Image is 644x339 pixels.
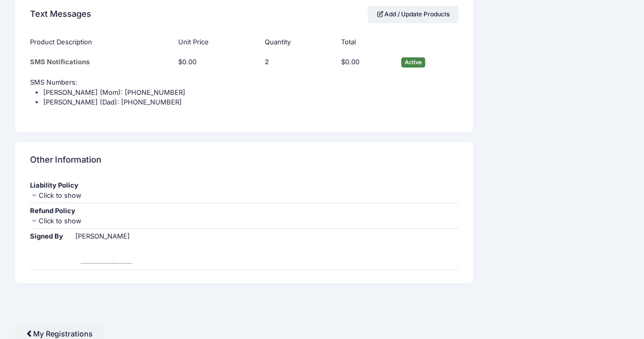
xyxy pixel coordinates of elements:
[30,216,458,226] div: Click to show
[30,52,173,72] td: SMS Notifications
[75,241,137,267] img: 7hPk4sAQECBAgQIECAAAECBAgQIECAAAECBAgQIECAAAECBAgQIECAAAECBAgQIECAAAECBAgQIECAAAECBAgQIECAAAECBAg...
[368,6,458,23] a: Add / Update Products
[30,180,458,190] div: Liability Policy
[75,231,137,241] div: [PERSON_NAME]
[30,205,458,216] div: Refund Policy
[30,190,458,200] div: Click to show
[30,145,101,174] h4: Other Information
[260,32,336,52] th: Quantity
[173,52,260,72] td: $0.00
[401,57,425,67] span: Active
[43,87,458,97] li: [PERSON_NAME] (Mom): [PHONE_NUMBER]
[43,97,458,107] li: [PERSON_NAME] (Dad): [PHONE_NUMBER]
[30,231,73,241] div: Signed By
[173,32,260,52] th: Unit Price
[30,72,458,119] td: SMS Numbers:
[336,52,396,72] td: $0.00
[265,57,331,67] div: 2
[336,32,396,52] th: Total
[30,32,173,52] th: Product Description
